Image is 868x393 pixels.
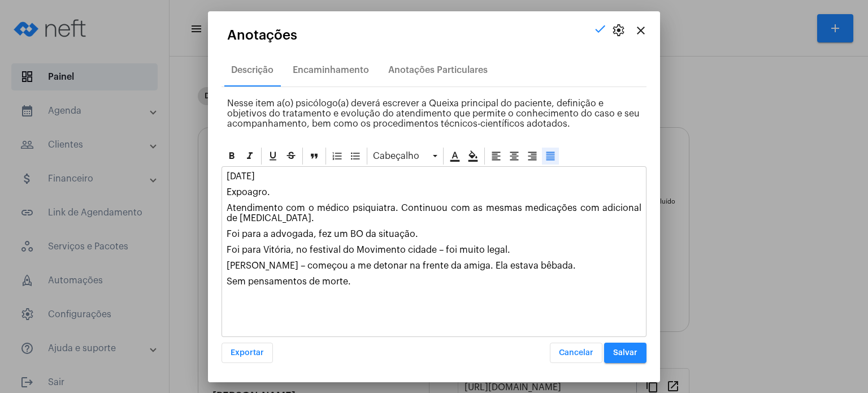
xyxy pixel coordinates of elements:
[465,148,481,165] div: Cor de fundo
[306,148,323,165] div: Blockquote
[227,203,641,223] p: Atendimento com o médico psiquiatra. Continuou com as mesmas medicações com adicional de [MEDICAL...
[607,19,630,42] button: settings
[611,24,625,37] span: settings
[329,148,346,165] div: Ordered List
[488,148,505,165] div: Alinhar à esquerda
[241,148,258,165] div: Itálico
[559,349,593,357] span: Cancelar
[227,261,641,271] p: [PERSON_NAME] – começou a me detonar na frente da amiga. Ela estava bêbada.
[227,28,297,42] span: Anotações
[231,349,264,357] span: Exportar
[634,24,648,37] mat-icon: close
[550,343,602,363] button: Cancelar
[227,277,641,287] p: Sem pensamentos de morte.
[227,187,641,197] p: Expoagro.
[613,349,637,357] span: Salvar
[227,245,641,255] p: Foi para Vitória, no festival do Movimento cidade – foi muito legal.
[227,229,641,239] p: Foi para a advogada, fez um BO da situação.
[347,148,364,165] div: Bullet List
[370,148,440,165] div: Cabeçalho
[293,65,369,75] div: Encaminhamento
[223,148,240,165] div: Negrito
[227,99,640,128] span: Nesse item a(o) psicólogo(a) deverá escrever a Queixa principal do paciente, definição e objetivo...
[593,22,607,36] mat-icon: check
[388,65,488,75] div: Anotações Particulares
[264,148,281,165] div: Sublinhado
[506,148,523,165] div: Alinhar ao centro
[231,65,274,75] div: Descrição
[283,148,300,165] div: Strike
[542,148,559,165] div: Alinhar justificado
[604,343,646,363] button: Salvar
[524,148,541,165] div: Alinhar à direita
[227,171,641,182] p: [DATE]
[222,343,273,363] button: Exportar
[446,148,463,165] div: Cor do texto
